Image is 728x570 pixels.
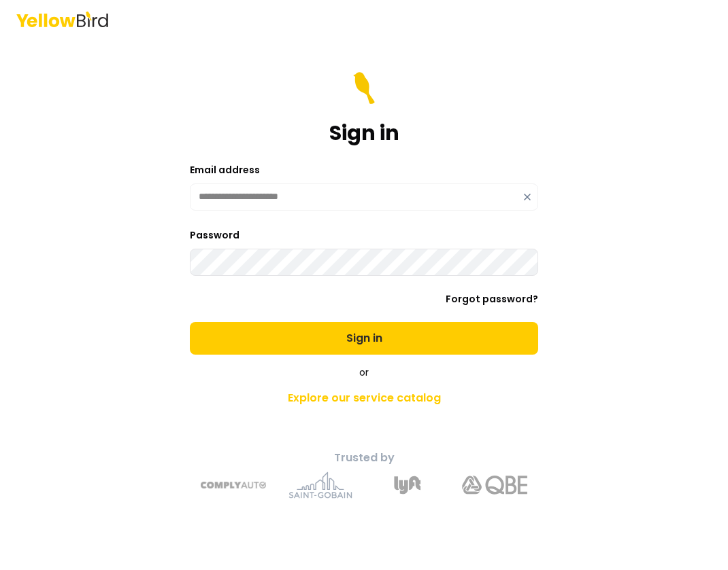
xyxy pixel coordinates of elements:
label: Password [190,228,239,242]
span: or [359,366,369,379]
p: Trusted by [125,450,603,466]
h1: Sign in [329,121,399,145]
a: Forgot password? [446,292,538,306]
a: Explore our service catalog [125,385,603,412]
label: Email address [190,163,260,177]
button: Sign in [190,322,538,355]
